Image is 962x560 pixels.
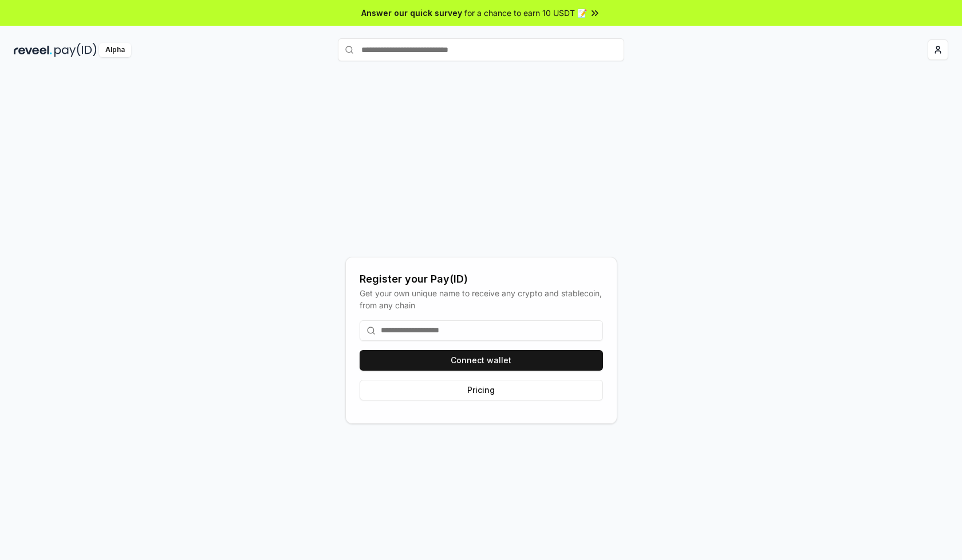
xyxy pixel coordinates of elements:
[360,271,603,287] div: Register your Pay(ID)
[464,7,587,19] span: for a chance to earn 10 USDT 📝
[360,380,603,400] button: Pricing
[54,43,97,57] img: pay_id
[361,7,462,19] span: Answer our quick survey
[360,287,603,311] div: Get your own unique name to receive any crypto and stablecoin, from any chain
[99,43,131,57] div: Alpha
[360,350,603,371] button: Connect wallet
[14,43,52,57] img: reveel_dark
